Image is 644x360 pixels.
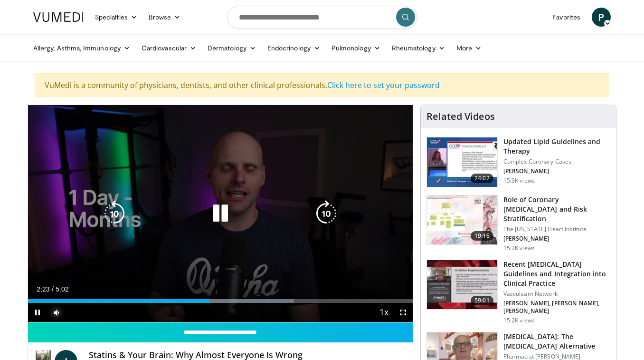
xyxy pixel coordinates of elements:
img: 77f671eb-9394-4acc-bc78-a9f077f94e00.150x105_q85_crop-smart_upscale.jpg [427,137,497,187]
span: 19:16 [471,231,493,241]
p: 15.3K views [503,177,535,185]
span: 59:01 [471,296,493,305]
div: VuMedi is a community of physicians, dentists, and other clinical professionals. [35,73,609,97]
button: Fullscreen [394,303,413,322]
h3: Recent [MEDICAL_DATA] Guidelines and Integration into Clinical Practice [503,260,610,288]
p: Vasculearn Network [503,290,610,298]
p: [PERSON_NAME] [503,235,610,243]
div: Progress Bar [28,299,413,303]
p: The [US_STATE] Heart Institute [503,225,610,233]
a: Pulmonology [326,39,386,58]
p: [PERSON_NAME], [PERSON_NAME], [PERSON_NAME] [503,300,610,315]
a: Cardiovascular [136,39,202,58]
button: Playback Rate [375,303,394,322]
p: [PERSON_NAME] [503,167,610,175]
a: Browse [143,8,187,27]
a: Click here to set your password [327,80,440,90]
a: Allergy, Asthma, Immunology [28,39,136,58]
a: Specialties [89,8,143,27]
input: Search topics, interventions [227,6,417,29]
video-js: Video Player [28,105,413,322]
a: P [592,8,611,27]
h3: Updated Lipid Guidelines and Therapy [503,137,610,156]
span: / [52,285,54,293]
a: 59:01 Recent [MEDICAL_DATA] Guidelines and Integration into Clinical Practice Vasculearn Network ... [426,260,610,324]
h3: [MEDICAL_DATA]: The [MEDICAL_DATA] Alternative [503,332,610,351]
img: 1efa8c99-7b8a-4ab5-a569-1c219ae7bd2c.150x105_q85_crop-smart_upscale.jpg [427,195,497,245]
button: Pause [28,303,47,322]
p: 15.2K views [503,244,535,252]
a: More [451,39,487,58]
span: 24:02 [471,174,493,183]
a: Dermatology [202,39,262,58]
h4: Related Videos [426,111,495,122]
a: 19:16 Role of Coronary [MEDICAL_DATA] and Risk Stratification The [US_STATE] Heart Institute [PER... [426,195,610,252]
span: 2:23 [37,285,49,293]
img: 87825f19-cf4c-4b91-bba1-ce218758c6bb.150x105_q85_crop-smart_upscale.jpg [427,260,497,310]
p: 15.2K views [503,317,535,324]
span: 5:02 [56,285,68,293]
a: Endocrinology [262,39,326,58]
a: 24:02 Updated Lipid Guidelines and Therapy Complex Coronary Cases [PERSON_NAME] 15.3K views [426,137,610,187]
button: Mute [47,303,66,322]
a: Favorites [547,8,586,27]
a: Rheumatology [386,39,451,58]
h3: Role of Coronary [MEDICAL_DATA] and Risk Stratification [503,195,610,224]
img: VuMedi Logo [33,12,84,22]
p: Complex Coronary Cases [503,158,610,165]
